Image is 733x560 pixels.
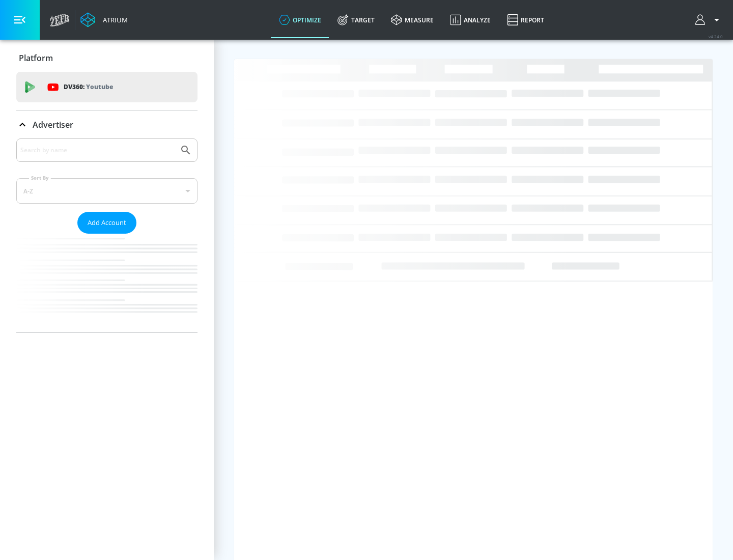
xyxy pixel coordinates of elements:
[77,212,136,234] button: Add Account
[709,34,723,39] span: v 4.24.0
[16,178,198,204] div: A-Z
[64,81,113,93] p: DV360:
[88,217,126,229] span: Add Account
[383,2,442,38] a: measure
[86,81,113,92] p: Youtube
[16,44,198,72] div: Platform
[19,52,53,64] p: Platform
[329,2,383,38] a: Target
[16,234,198,332] nav: list of Advertiser
[499,2,552,38] a: Report
[442,2,499,38] a: Analyze
[33,119,73,130] p: Advertiser
[80,12,128,27] a: Atrium
[16,138,198,332] div: Advertiser
[271,2,329,38] a: optimize
[20,144,175,157] input: Search by name
[99,15,128,24] div: Atrium
[16,72,198,102] div: DV360: Youtube
[16,110,198,139] div: Advertiser
[29,175,51,181] label: Sort By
